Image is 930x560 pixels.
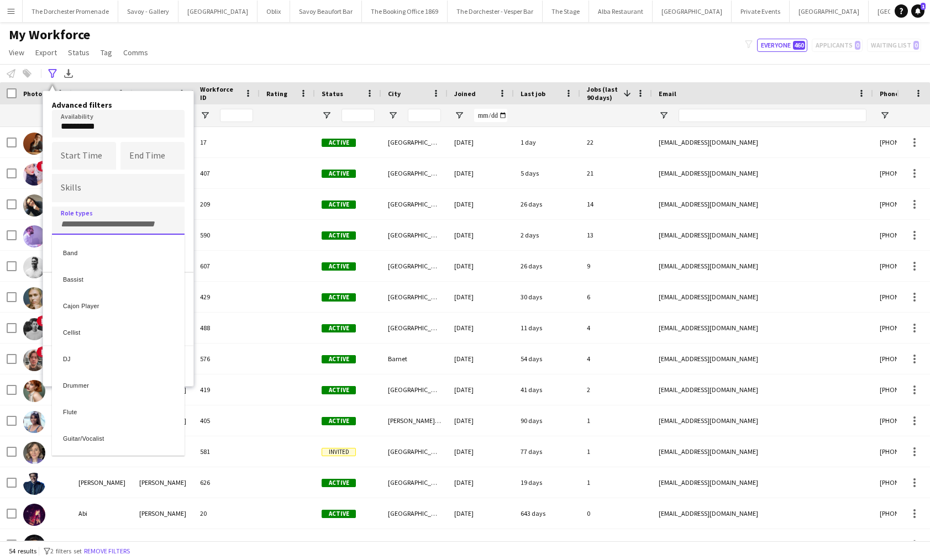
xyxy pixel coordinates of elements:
[52,291,185,318] div: Cajon Player
[290,1,362,22] button: Savoy Beaufort Bar
[362,1,448,22] button: The Booking Office 1869
[52,265,185,291] div: Bassist
[52,344,185,371] div: DJ
[82,545,132,557] button: Remove filters
[52,238,185,265] div: Band
[52,371,185,397] div: Drummer
[543,1,589,22] button: The Stage
[52,318,185,344] div: Cellist
[52,424,185,450] div: Guitar/Vocalist
[258,1,290,22] button: Oblix
[732,1,790,22] button: Private Events
[911,4,924,18] a: 1
[790,1,869,22] button: [GEOGRAPHIC_DATA]
[653,1,732,22] button: [GEOGRAPHIC_DATA]
[448,1,543,22] button: The Dorchester - Vesper Bar
[589,1,653,22] button: Alba Restaurant
[178,1,258,22] button: [GEOGRAPHIC_DATA]
[921,3,926,10] span: 1
[50,547,82,555] span: 2 filters set
[52,397,185,424] div: Flute
[118,1,178,22] button: Savoy - Gallery
[52,450,185,477] div: Guitarist
[23,1,118,22] button: The Dorchester Promenade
